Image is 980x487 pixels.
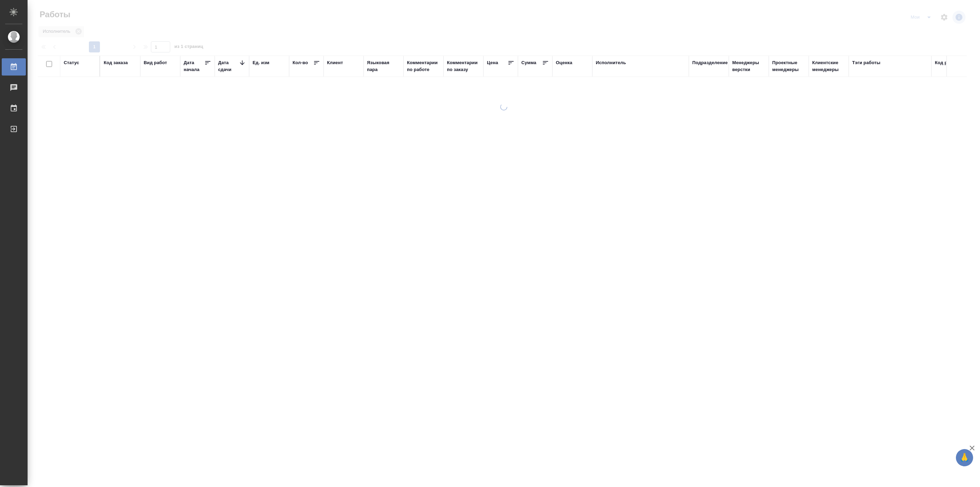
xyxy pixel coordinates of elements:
[772,59,805,73] div: Проектные менеджеры
[367,59,400,73] div: Языковая пара
[692,59,728,66] div: Подразделение
[596,59,626,66] div: Исполнитель
[852,59,880,66] div: Тэги работы
[327,59,343,66] div: Клиент
[104,59,128,66] div: Код заказа
[956,449,973,466] button: 🙏
[487,59,498,66] div: Цена
[935,59,961,66] div: Код работы
[144,59,167,66] div: Вид работ
[556,59,572,66] div: Оценка
[407,59,440,73] div: Комментарии по работе
[253,59,269,66] div: Ед. изм
[218,59,239,73] div: Дата сдачи
[293,59,308,66] div: Кол-во
[812,59,845,73] div: Клиентские менеджеры
[521,59,536,66] div: Сумма
[959,450,970,465] span: 🙏
[64,59,79,66] div: Статус
[447,59,480,73] div: Комментарии по заказу
[732,59,765,73] div: Менеджеры верстки
[184,59,204,73] div: Дата начала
